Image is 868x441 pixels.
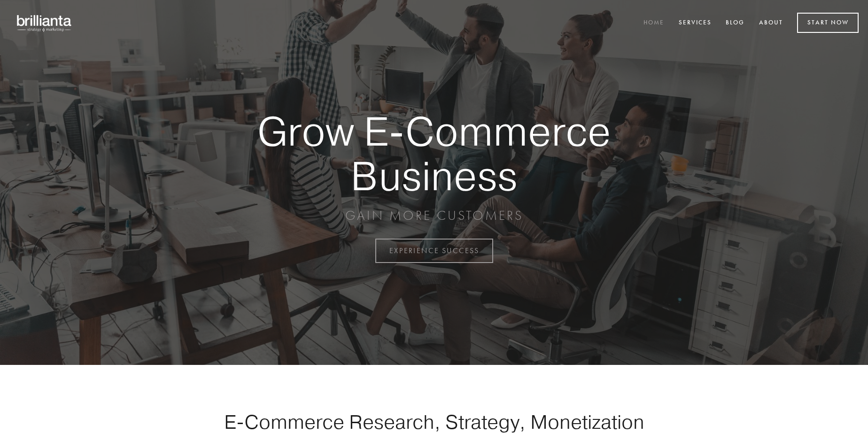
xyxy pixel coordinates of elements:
a: About [753,15,789,31]
a: Blog [720,15,751,31]
p: GAIN MORE CUSTOMERS [225,207,643,224]
a: EXPERIENCE SUCCESS [375,239,493,263]
a: Start Now [797,13,859,33]
strong: Grow E-Commerce Business [225,109,643,198]
h1: E-Commerce Research, Strategy, Monetization [194,410,674,433]
img: brillianta - research, strategy, marketing [9,9,80,37]
a: Home [637,15,670,31]
a: Services [673,15,718,31]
